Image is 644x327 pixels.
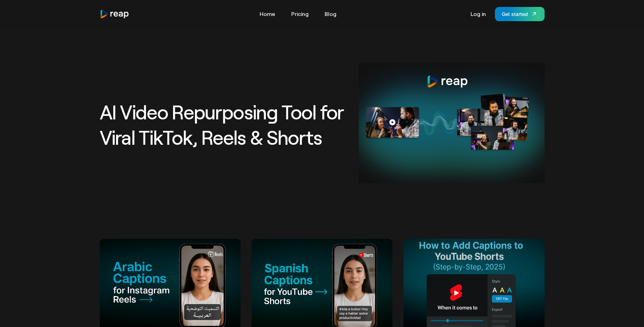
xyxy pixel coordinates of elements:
[321,8,340,19] a: Blog
[100,99,350,150] h1: AI Video Repurposing Tool for Viral TikTok, Reels & Shorts
[495,7,545,21] a: Get started
[359,62,545,183] img: AI Video Repurposing Tool for Viral TikTok, Reels & Shorts
[288,8,312,19] a: Pricing
[100,9,130,19] a: home
[256,8,279,19] a: Home
[100,9,130,19] img: reap logo
[467,8,489,19] a: Log in
[502,10,528,18] div: Get started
